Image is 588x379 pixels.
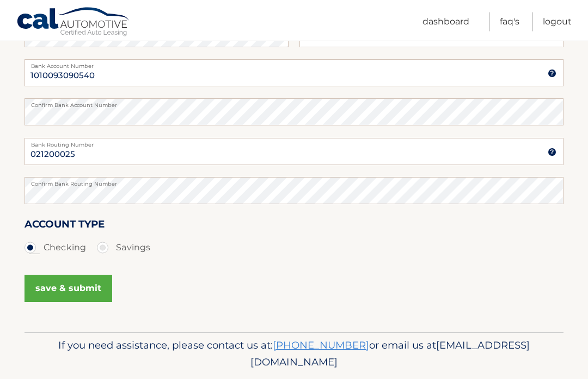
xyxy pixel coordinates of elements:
[24,60,563,87] input: Bank Account Number
[543,12,572,31] a: Logout
[548,70,556,78] img: tooltip.svg
[24,237,86,259] label: Checking
[24,60,563,68] label: Bank Account Number
[24,138,563,166] input: Bank Routing Number
[273,339,369,352] a: [PHONE_NUMBER]
[548,148,556,157] img: tooltip.svg
[24,178,563,186] label: Confirm Bank Routing Number
[24,275,112,302] button: save & submit
[500,12,519,31] a: FAQ's
[24,99,563,108] label: Confirm Bank Account Number
[16,7,131,39] a: Cal Automotive
[24,138,563,147] label: Bank Routing Number
[97,237,150,259] label: Savings
[41,337,547,372] p: If you need assistance, please contact us at: or email us at
[24,217,105,237] label: Account Type
[422,12,469,31] a: Dashboard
